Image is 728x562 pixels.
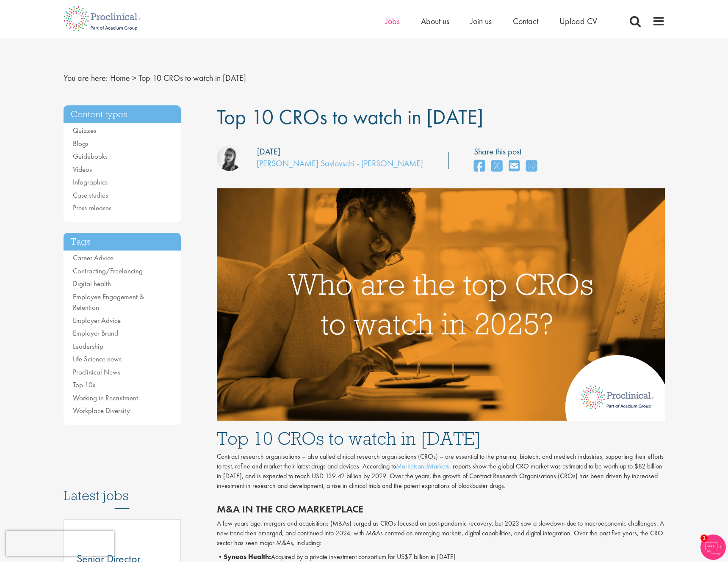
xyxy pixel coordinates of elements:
[73,253,113,262] a: Career Advice
[73,165,92,174] a: Videos
[73,380,95,389] a: Top 10s
[491,157,502,176] a: share on twitter
[73,203,111,212] a: Press releases
[73,266,143,275] a: Contracting/Freelancing
[217,452,665,490] p: Contract research organisations – also called clinical research organisations (CROs) – are essent...
[509,157,520,176] a: share on email
[64,233,181,251] h3: Tags
[6,531,114,556] iframe: reCAPTCHA
[73,328,118,338] a: Employer Brand
[73,126,96,135] a: Quizzes
[64,105,181,124] h3: Content types
[73,354,122,364] a: Life Science news
[217,504,665,515] h2: M&A in the CRO marketplace
[73,292,144,312] a: Employee Engagement & Retention
[73,279,111,288] a: Digital health
[559,16,597,27] a: Upload CV
[474,146,541,158] label: Share this post
[73,139,89,148] a: Blogs
[64,467,181,509] h3: Latest jobs
[224,552,271,561] b: Syneos Health:
[73,177,108,187] a: Infographics
[257,146,280,158] div: [DATE]
[217,188,665,421] img: Top 10 CROs 2025| Proclinical
[700,534,726,560] img: Chatbot
[421,16,449,27] a: About us
[471,16,492,27] a: Join us
[474,157,485,176] a: share on facebook
[73,190,108,200] a: Case studies
[132,72,136,83] span: >
[257,158,423,169] a: [PERSON_NAME] Savlovschi - [PERSON_NAME]
[73,367,120,377] a: Proclinical News
[73,393,138,402] a: Working in Recruitment
[217,146,242,171] img: Theodora Savlovschi - Wicks
[513,16,538,27] a: Contact
[73,342,103,351] a: Leadership
[217,519,665,548] p: A few years ago, mergers and acquisitions (M&As) surged as CROs focused on post-pandemic recovery...
[526,157,537,176] a: share on whats app
[385,16,400,27] a: Jobs
[217,552,665,562] p: • Acquired by a private investment consortium for US$7 billion in [DATE]
[217,429,665,448] h1: Top 10 CROs to watch in [DATE]
[700,534,708,542] span: 1
[110,72,130,83] a: breadcrumb link
[73,152,108,161] a: Guidebooks
[73,316,121,325] a: Employer Advice
[73,406,130,415] a: Workplace Diversity
[217,103,483,130] span: Top 10 CROs to watch in [DATE]
[138,72,246,83] span: Top 10 CROs to watch in [DATE]
[64,72,108,83] span: You are here:
[396,462,449,471] a: MarketsandMarkets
